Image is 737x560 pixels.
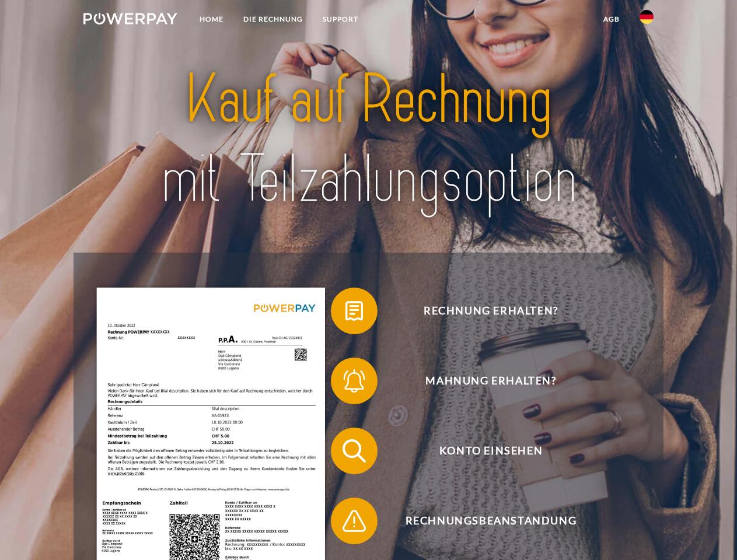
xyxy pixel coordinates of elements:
span: Rechnung erhalten? [348,288,634,334]
img: qb_bell.svg [340,366,369,395]
img: logo-powerpay-white.svg [83,13,177,24]
img: title-powerpay_de.svg [111,56,626,223]
span: Konto einsehen [348,428,634,474]
img: qb_search.svg [340,436,369,466]
button: Rechnungsbeanstandung [331,498,634,544]
a: agb [593,9,630,30]
img: qb_bill.svg [340,296,369,325]
span: Mahnung erhalten? [348,358,634,404]
button: Konto einsehen [331,428,634,474]
a: DIE RECHNUNG [233,9,313,30]
a: SUPPORT [313,9,368,30]
button: Mahnung erhalten? [331,358,634,404]
span: Rechnungsbeanstandung [348,498,634,544]
a: Home [190,9,233,30]
button: Rechnung erhalten? [331,288,634,334]
img: de [640,10,654,24]
img: qb_warning.svg [340,506,369,535]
